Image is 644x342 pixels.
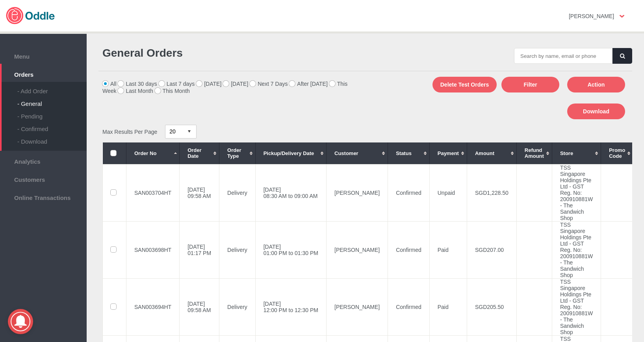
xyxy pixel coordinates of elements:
[429,142,467,164] th: Payment
[516,142,552,164] th: Refund Amount
[601,142,633,164] th: Promo Code
[102,47,362,59] h1: General Orders
[4,174,83,183] span: Customers
[569,13,614,19] strong: [PERSON_NAME]
[118,88,153,94] label: Last Month
[4,51,83,60] span: Menu
[388,164,430,221] td: Confirmed
[180,142,219,164] th: Order Date
[255,278,326,335] td: [DATE] 12:00 PM to 12:30 PM
[255,142,326,164] th: Pickup/Delivery Date
[219,142,256,164] th: Order Type
[327,142,388,164] th: Customer
[327,278,388,335] td: [PERSON_NAME]
[388,221,430,278] td: Confirmed
[250,81,288,87] label: Next 7 Days
[196,81,221,87] label: [DATE]
[514,48,612,64] input: Search by name, email or phone
[17,120,87,132] div: - Confirmed
[180,278,219,335] td: [DATE] 09:58 AM
[552,278,601,335] td: TSS Singapore Holdings Pte Ltd - GST Reg. No: 200910881W - The Sandwich Shop
[467,221,516,278] td: SGD207.00
[467,164,516,221] td: SGD1,228.50
[126,142,180,164] th: Order No
[219,221,256,278] td: Delivery
[388,142,430,164] th: Status
[327,221,388,278] td: [PERSON_NAME]
[567,77,625,92] button: Action
[4,69,83,78] span: Orders
[429,278,467,335] td: Paid
[155,88,190,94] label: This Month
[223,81,248,87] label: [DATE]
[219,278,256,335] td: Delivery
[567,104,625,119] button: Download
[467,142,516,164] th: Amount
[255,221,326,278] td: [DATE] 01:00 PM to 01:30 PM
[126,221,180,278] td: SAN003698HT
[552,164,601,221] td: TSS Singapore Holdings Pte Ltd - GST Reg. No: 200910881W - The Sandwich Shop
[17,94,87,107] div: - General
[501,77,559,92] button: Filter
[102,81,117,87] label: All
[620,15,624,18] img: user-option-arrow.png
[432,77,497,92] button: Delete Test Orders
[102,128,157,135] span: Max Results Per Page
[327,164,388,221] td: [PERSON_NAME]
[219,164,256,221] td: Delivery
[17,82,87,94] div: - Add Order
[118,81,157,87] label: Last 30 days
[17,132,87,145] div: - Download
[467,278,516,335] td: SGD205.50
[552,142,601,164] th: Store
[289,81,328,87] label: After [DATE]
[17,107,87,120] div: - Pending
[388,278,430,335] td: Confirmed
[180,221,219,278] td: [DATE] 01:17 PM
[159,81,195,87] label: Last 7 days
[126,164,180,221] td: SAN003704HT
[552,221,601,278] td: TSS Singapore Holdings Pte Ltd - GST Reg. No: 200910881W - The Sandwich Shop
[429,164,467,221] td: Unpaid
[4,156,83,165] span: Analytics
[4,192,83,201] span: Online Transactions
[180,164,219,221] td: [DATE] 09:58 AM
[126,278,180,335] td: SAN003694HT
[429,221,467,278] td: Paid
[255,164,326,221] td: [DATE] 08:30 AM to 09:00 AM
